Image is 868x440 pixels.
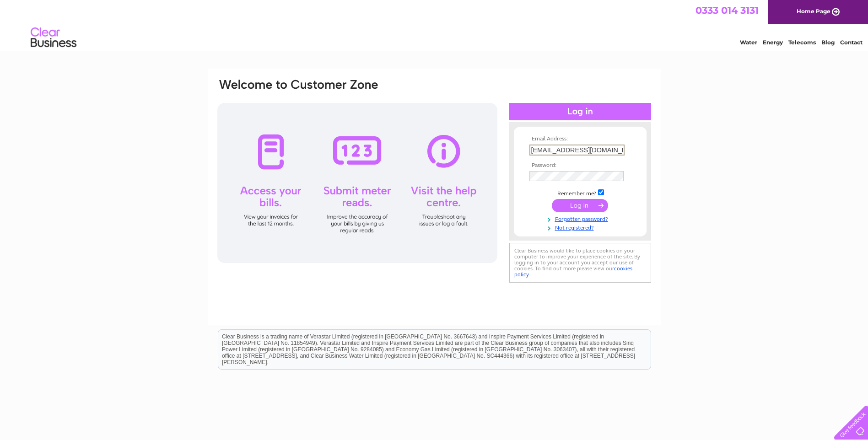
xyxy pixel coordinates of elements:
div: Clear Business would like to place cookies on your computer to improve your experience of the sit... [509,243,651,283]
td: Remember me? [527,188,633,197]
a: Not registered? [529,223,633,231]
a: Blog [821,39,835,46]
a: cookies policy [514,265,632,278]
a: Water [740,39,757,46]
img: logo.png [30,24,77,52]
a: 0333 014 3131 [695,5,759,16]
a: Energy [763,39,783,46]
th: Password: [527,162,633,169]
a: Forgotten password? [529,214,633,223]
div: Clear Business is a trading name of Verastar Limited (registered in [GEOGRAPHIC_DATA] No. 3667643... [218,5,651,44]
input: Submit [552,199,608,212]
a: Contact [840,39,863,46]
th: Email Address: [527,136,633,142]
a: Telecoms [788,39,816,46]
